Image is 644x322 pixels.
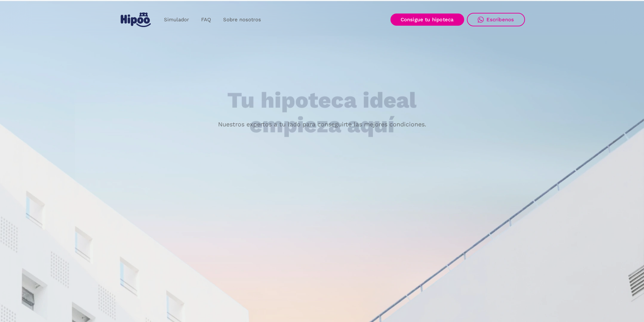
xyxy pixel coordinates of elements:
[194,88,450,137] h1: Tu hipoteca ideal empieza aquí
[486,17,514,23] div: Escríbenos
[217,13,267,26] a: Sobre nosotros
[390,14,464,26] a: Consigue tu hipoteca
[158,13,195,26] a: Simulador
[467,13,525,26] a: Escríbenos
[119,10,152,30] a: home
[195,13,217,26] a: FAQ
